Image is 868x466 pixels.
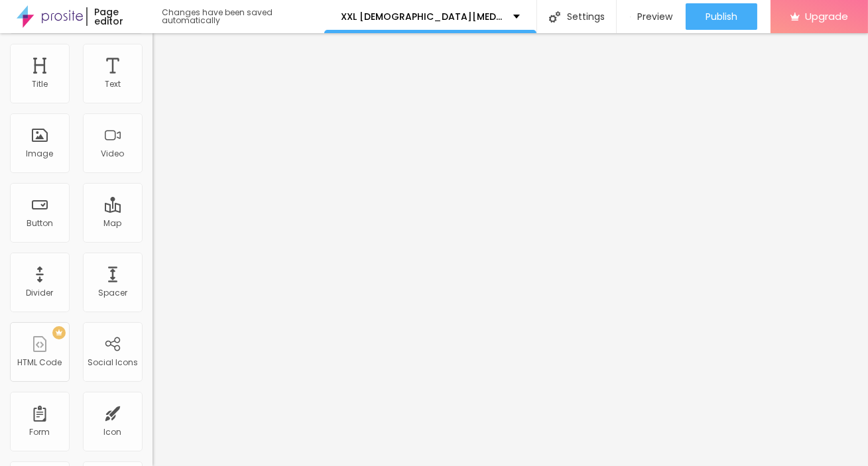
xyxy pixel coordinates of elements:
[637,11,672,22] span: Preview
[27,219,53,228] div: Button
[686,3,757,30] button: Publish
[617,3,686,30] button: Preview
[162,9,325,25] div: Changes have been saved automatically
[706,11,737,22] span: Publish
[32,80,48,89] div: Title
[105,80,121,89] div: Text
[549,11,560,23] img: Icone
[30,428,50,437] div: Form
[104,219,122,228] div: Map
[27,288,54,298] div: Divider
[86,7,148,26] div: Page editor
[18,358,62,367] div: HTML Code
[153,33,868,466] iframe: Editor
[341,12,503,21] p: XXL [DEMOGRAPHIC_DATA][MEDICAL_DATA] Gummies ZA Massive Size Boosts, Endless Energy, and Bedroom ...
[101,149,125,158] div: Video
[805,11,848,22] span: Upgrade
[88,358,138,367] div: Social Icons
[104,428,122,437] div: Icon
[27,149,54,158] div: Image
[98,288,127,298] div: Spacer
